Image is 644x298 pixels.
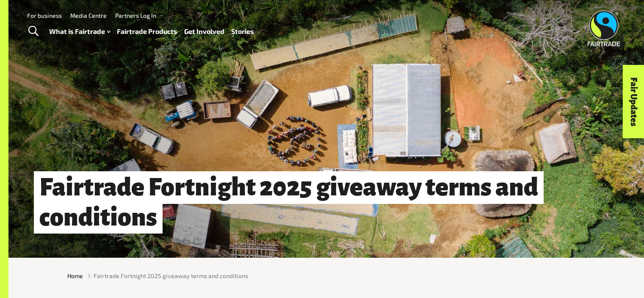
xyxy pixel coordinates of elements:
a: Stories [231,25,254,38]
a: What is Fairtrade [49,25,110,38]
span: Fairtrade Fortnight 2025 giveaway terms and conditions [94,271,248,280]
a: Media Centre [70,12,107,19]
a: Partners Log In [115,12,156,19]
img: Fairtrade Australia New Zealand logo [588,11,620,46]
a: Fairtrade Products [117,25,177,38]
h1: Fairtrade Fortnight 2025 giveaway terms and conditions [34,171,544,234]
a: For business [27,12,62,19]
a: Toggle Search [23,21,44,42]
a: Home [67,271,83,280]
a: Get Involved [184,25,224,38]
